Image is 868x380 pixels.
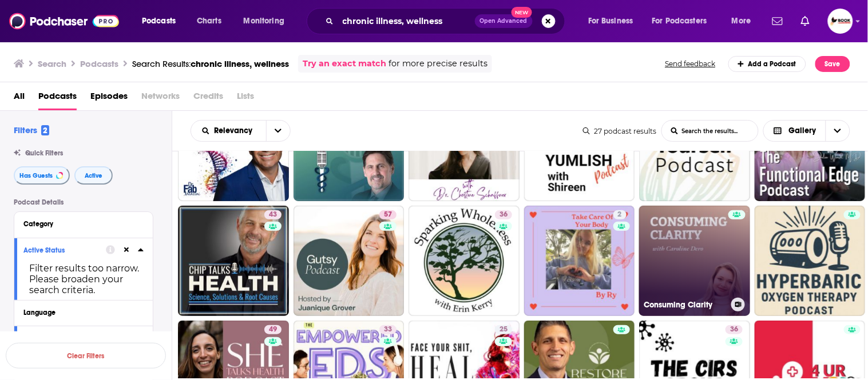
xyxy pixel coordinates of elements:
span: Credits [193,87,223,110]
p: Podcast Details [14,198,153,206]
span: 49 [269,324,277,335]
button: Active Status [23,243,106,257]
h3: Podcasts [80,58,118,69]
a: Add a Podcast [728,56,807,72]
button: open menu [580,12,648,30]
div: 27 podcast results [583,127,657,135]
a: 57 [379,210,397,219]
span: Logged in as BookLaunchers [828,9,853,34]
a: Consuming Clarity [639,206,750,317]
h3: Consuming Clarity [644,300,727,310]
span: Networks [141,87,180,110]
input: Search podcasts, credits, & more... [338,12,475,30]
span: Open Advanced [480,18,528,24]
a: Show notifications dropdown [768,11,787,31]
a: All [14,87,25,110]
div: Filter results too narrow. Please broaden your search criteria. [23,263,144,295]
img: Podchaser - Follow, Share and Rate Podcasts [9,10,119,32]
span: 2 [618,209,622,221]
a: 36 [726,325,743,334]
span: 2 [41,125,49,135]
a: 25 [495,325,512,334]
span: Relevancy [215,127,257,135]
button: open menu [191,127,266,135]
span: For Business [588,13,633,29]
div: Category [23,220,136,228]
a: Charts [189,12,228,30]
button: Show profile menu [828,9,853,34]
span: Active [85,173,102,179]
a: Show notifications dropdown [796,11,814,31]
span: Podcasts [142,13,176,29]
div: Search Results: [132,58,289,69]
button: Has Guests [23,331,106,345]
span: Gallery [789,127,817,135]
button: Choose View [763,120,851,142]
button: Open AdvancedNew [475,14,533,28]
span: Has Guests [19,173,53,179]
a: 43 [178,206,289,317]
div: Search podcasts, credits, & more... [318,8,576,34]
a: 36 [409,206,520,317]
img: User Profile [828,9,853,34]
button: open menu [724,12,766,30]
span: Charts [197,13,221,29]
div: Active Status [23,246,98,254]
a: 36 [495,210,512,219]
span: chronic illness, wellness [191,58,289,69]
a: 2 [524,206,635,317]
span: 33 [384,324,392,335]
button: open menu [266,121,290,141]
button: open menu [645,12,724,30]
span: More [732,13,751,29]
span: for more precise results [389,57,487,70]
a: Podcasts [38,87,77,110]
span: 36 [500,209,508,221]
div: Language [23,309,136,317]
span: Monitoring [244,13,284,29]
span: For Podcasters [652,13,707,29]
a: Episodes [90,87,128,110]
button: Category [23,217,144,231]
span: 25 [500,324,508,335]
h3: Search [38,58,66,69]
button: open menu [134,12,191,30]
a: Search Results:chronic illness, wellness [132,58,289,69]
h2: Choose List sort [191,120,291,142]
button: Save [815,56,850,72]
a: 2 [613,210,627,219]
span: Quick Filters [25,149,63,157]
button: Clear Filters [6,343,166,369]
a: 49 [264,325,282,334]
button: Send feedback [662,59,719,69]
a: Try an exact match [303,57,386,70]
span: 57 [384,209,392,221]
a: 33 [379,325,397,334]
button: Active [74,166,113,185]
h2: Filters [14,125,49,135]
span: Lists [237,87,254,110]
span: 43 [269,209,277,221]
a: 57 [294,206,405,317]
button: Language [23,305,144,319]
span: 36 [730,324,738,335]
button: open menu [236,12,299,30]
span: New [512,7,532,18]
a: 43 [264,210,282,219]
button: Has Guests [14,166,70,185]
